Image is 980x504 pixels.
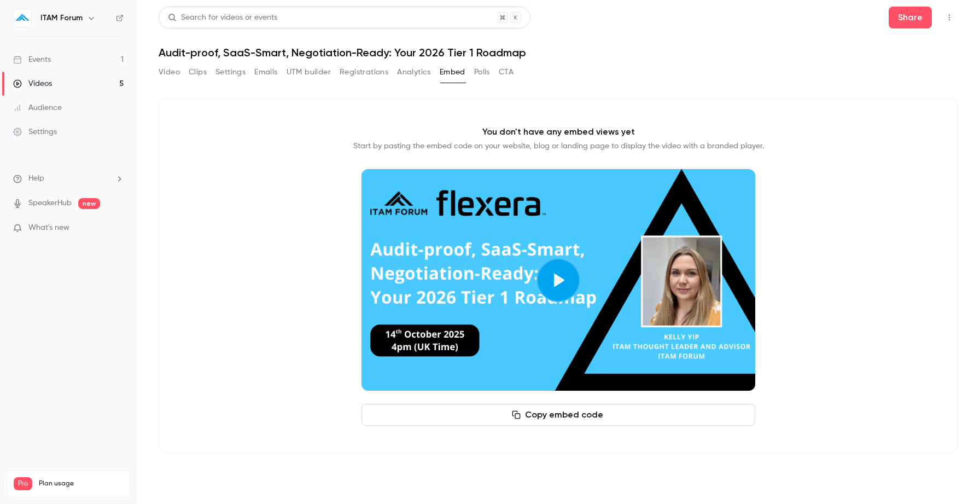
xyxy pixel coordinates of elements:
[78,198,100,209] span: new
[440,63,465,81] button: Embed
[110,223,124,233] iframe: Noticeable Trigger
[889,7,932,28] button: Share
[40,13,83,24] h6: ITAM Forum
[474,63,490,81] button: Polls
[168,12,277,24] div: Search for videos or events
[254,63,277,81] button: Emails
[215,63,246,81] button: Settings
[13,78,52,89] div: Videos
[287,63,331,81] button: UTM builder
[159,63,180,81] button: Video
[14,477,32,490] span: Pro
[14,9,31,27] img: ITAM Forum
[13,126,57,137] div: Settings
[353,141,764,152] p: Start by pasting the embed code on your website, blog or landing page to display the video with a...
[941,9,958,26] button: Top Bar Actions
[499,63,514,81] button: CTA
[13,173,124,184] li: help-dropdown-opener
[340,63,388,81] button: Registrations
[361,404,755,426] button: Copy embed code
[159,46,958,59] h1: Audit-proof, SaaS-Smart, Negotiation-Ready: Your 2026 Tier 1 Roadmap
[482,125,635,138] p: You don't have any embed views yet
[189,63,207,81] button: Clips
[361,169,755,391] section: Cover
[536,258,580,302] button: Play video
[13,54,51,65] div: Events
[28,198,72,209] a: SpeakerHub
[28,222,69,234] span: What's new
[13,102,62,113] div: Audience
[397,63,431,81] button: Analytics
[28,173,44,184] span: Help
[39,479,123,488] span: Plan usage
